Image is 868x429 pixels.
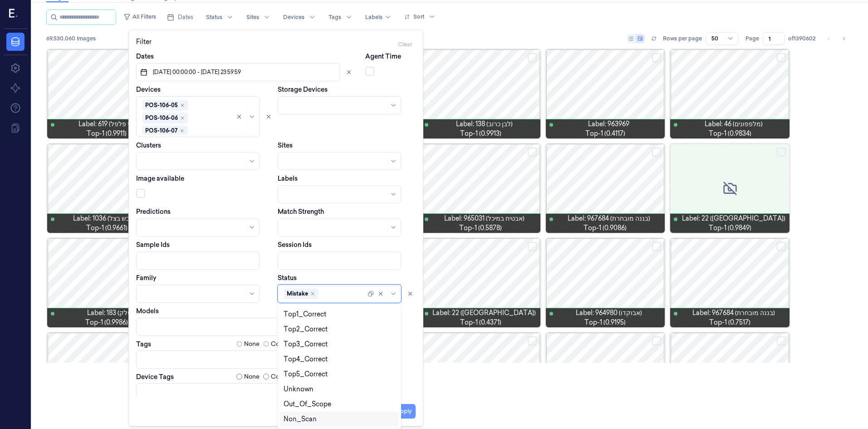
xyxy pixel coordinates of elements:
button: Select row [528,148,537,157]
span: Label: 964980 (אבוקדו) [576,308,642,318]
span: Dates [178,13,193,21]
label: Contains any [271,372,308,381]
button: Select row [652,53,661,62]
button: Select row [777,53,786,62]
p: Rows per page [663,35,702,43]
div: POS-106-07 [145,127,177,135]
span: Label: 138 (לבן כרוב) [456,119,513,129]
div: Top4_Correct [284,355,328,364]
div: Mistake [287,290,308,298]
label: Tags [136,341,151,347]
span: Label: 22 ([GEOGRAPHIC_DATA]) [432,308,536,318]
button: Dates [163,10,197,25]
button: Select row [652,148,661,157]
label: None [244,340,260,349]
span: top-1 (0.5878) [459,223,502,233]
div: Out_Of_Scope [284,399,331,409]
div: Non_Scan [284,414,317,424]
span: top-1 (0.9849) [709,223,751,233]
div: Top1_Correct [284,310,326,319]
button: Select row [528,53,537,62]
span: top-1 (0.9661) [86,223,128,233]
span: Label: 967684 (בננה מובחרת) [568,214,650,223]
span: Label: 46 (מלפפונים) [705,119,763,129]
span: top-1 (0.4117) [585,129,625,138]
button: Select row [652,242,661,251]
span: Page [745,35,759,43]
label: Agent Time [365,52,401,61]
button: Go to next page [837,32,850,45]
div: Remove ,POS-106-07 [179,128,185,133]
label: Contains any [271,340,308,349]
span: Label: 1036 (אדום יבש בצל) [73,214,148,223]
label: Models [136,306,159,316]
span: top-1 (0.9913) [460,129,501,138]
label: Sites [278,141,293,150]
span: top-1 (0.9911) [87,129,127,138]
span: 69,530,060 Images [46,35,96,43]
div: POS-106-05 [145,101,178,109]
label: Predictions [136,207,171,216]
div: Filter [136,37,416,52]
div: Remove ,POS-106-05 [180,103,185,108]
span: top-1 (0.9834) [709,129,751,138]
label: Dates [136,52,154,61]
span: Label: 619 (חריף פלפל) [78,119,142,129]
button: [DATE] 00:00:00 - [DATE] 23:59:59 [136,63,340,81]
button: Select row [652,336,661,345]
span: Label: 965031 (אבטיח במיכל) [444,214,525,223]
span: top-1 (0.9195) [584,318,626,327]
button: Select row [528,242,537,251]
label: None [244,372,260,381]
label: Devices [136,85,161,94]
div: Top2_Correct [284,325,328,334]
label: Storage Devices [278,85,328,94]
label: Family [136,273,157,282]
div: POS-106-06 [145,114,178,122]
span: [DATE] 00:00:00 - [DATE] 23:59:59 [151,68,241,76]
button: Select row [777,148,786,157]
div: Remove ,POS-106-06 [180,115,185,121]
span: top-1 (0.9086) [584,223,627,233]
span: Label: 22 ([GEOGRAPHIC_DATA]) [682,214,785,223]
span: Label: 967684 (בננה מובחרת) [692,308,775,318]
span: Label: 183 (סלק) [87,308,133,318]
span: top-1 (0.7517) [709,318,750,327]
span: top-1 (0.4371) [460,318,501,327]
button: Select row [777,242,786,251]
span: top-1 (0.9986) [85,318,128,327]
button: Apply [392,404,416,419]
button: Select row [528,336,537,345]
label: Sample Ids [136,240,170,249]
label: Device Tags [136,374,174,380]
button: All Filters [120,10,160,24]
div: Unknown [284,385,314,394]
label: Match Strength [278,207,324,216]
label: Image available [136,174,184,183]
span: of 1390602 [788,35,815,43]
button: Select row [777,336,786,345]
label: Session Ids [278,240,312,249]
div: Remove ,Mistake [310,291,315,296]
nav: pagination [823,32,850,45]
label: Clusters [136,141,161,150]
label: Labels [278,174,298,183]
label: Status [278,273,297,282]
div: Top3_Correct [284,340,328,349]
div: Top5_Correct [284,370,328,379]
span: Label: 963969 [588,119,629,129]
